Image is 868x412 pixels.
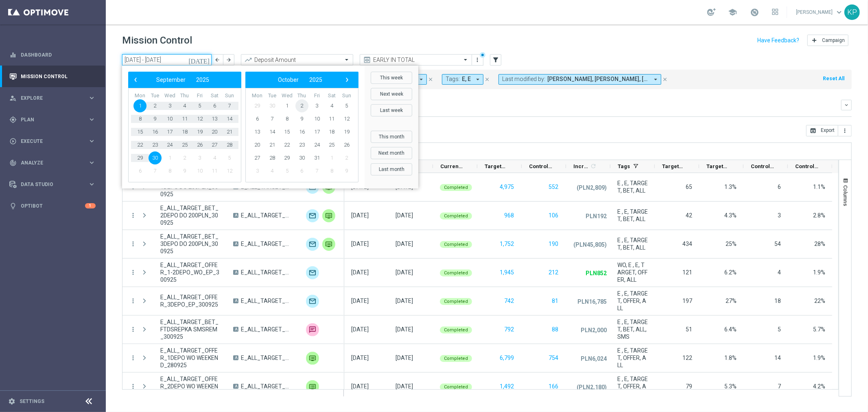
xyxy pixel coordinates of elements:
[233,241,238,246] span: A
[548,210,559,221] button: 106
[295,125,308,138] span: 16
[810,127,816,134] i: open_in_browser
[163,112,176,125] span: 10
[192,92,207,99] th: weekday
[340,164,353,178] span: 9
[178,164,191,178] span: 9
[214,57,220,63] i: arrow_back
[122,54,212,66] input: Select date range
[724,184,737,190] span: 1.3%
[371,163,412,175] button: Last month
[280,112,293,125] span: 8
[196,77,209,83] span: 2025
[9,138,88,145] div: Execute
[807,35,848,46] button: add Campaign
[250,92,265,99] th: weekday
[325,151,338,164] span: 1
[21,44,96,66] a: Dashboard
[811,37,818,44] i: add
[178,125,191,138] span: 18
[396,212,413,219] div: 30 Sep 2025, Tuesday
[208,112,221,125] span: 13
[503,324,515,335] button: 792
[208,164,221,178] span: 11
[149,125,162,138] span: 16
[133,125,146,138] span: 15
[309,77,322,83] span: 2025
[835,8,844,17] span: keyboard_arrow_down
[778,184,781,190] span: 6
[21,117,88,122] span: Plan
[446,76,460,83] span: Tags:
[208,151,221,164] span: 4
[306,238,319,251] img: Optimail
[9,94,17,102] i: person_search
[149,138,162,151] span: 23
[502,76,545,83] span: Last modified by:
[247,75,352,85] bs-datepicker-navigation-view: ​ ​ ​
[9,138,17,145] i: play_circle_outline
[160,233,219,255] span: E_ALL_TARGET_BET_3DEPO DO 200PLN_300925
[226,57,232,63] i: arrow_forward
[149,164,162,178] span: 7
[295,92,310,99] th: weekday
[241,383,292,390] span: E_ALL_TARGET_OFFER_2DEPO WO WEEKEND_280925
[241,326,292,333] span: E_ALL_TARGET_BET_FTDSREPKA SMSREM_300925
[244,56,252,64] i: trending_up
[548,381,559,392] button: 166
[21,96,88,101] span: Explore
[251,164,264,178] span: 3
[130,75,141,85] button: ‹
[129,297,137,305] button: more_vert
[9,44,96,66] div: Dashboard
[310,125,324,138] span: 17
[813,184,825,190] span: 1.1%
[9,181,88,188] div: Data Studio
[129,354,137,362] i: more_vert
[193,112,206,125] span: 12
[418,76,425,83] i: arrow_drop_down
[178,138,191,151] span: 25
[499,182,515,192] button: 4,975
[295,99,308,112] span: 2
[844,102,849,108] i: keyboard_arrow_down
[233,298,238,303] span: A
[548,353,559,363] button: 754
[151,75,191,85] button: September
[440,212,472,219] colored-tag: Completed
[251,112,264,125] span: 6
[21,66,96,87] a: Mission Control
[241,354,292,362] span: E_ALL_TARGET_OFFER_1DEPO WO WEEKEND_280925
[686,184,692,190] span: 65
[21,160,88,165] span: Analyze
[280,138,293,151] span: 22
[233,355,238,360] span: A
[266,151,279,164] span: 28
[9,160,96,166] div: track_changes Analyze keyboard_arrow_right
[193,164,206,178] span: 10
[724,212,737,219] span: 4.3%
[251,99,264,112] span: 29
[9,203,96,209] button: lightbulb Optibot 1
[20,399,44,404] a: Settings
[223,164,236,178] span: 12
[241,240,292,248] span: E_ALL_TARGET_BET_3DEPO DO 200PLN_300925
[241,212,292,219] span: E_ALL_TARGET_BET_2DEPO DO 200PLN_300925
[212,54,223,66] button: arrow_back
[442,74,483,85] button: Tags: E, E arrow_drop_down
[342,75,352,85] span: ›
[88,159,96,167] i: keyboard_arrow_right
[440,163,464,169] span: Current Status
[160,204,219,226] span: E_ALL_TARGET_BET_2DEPO DO 200PLN_300925
[88,137,96,145] i: keyboard_arrow_right
[371,131,412,143] button: This month
[309,92,324,99] th: weekday
[499,267,515,278] button: 1,945
[129,240,137,248] i: more_vert
[462,76,471,83] span: E, E
[9,181,96,188] button: Data Studio keyboard_arrow_right
[322,209,335,222] div: Private message
[322,238,335,251] img: Private message
[590,163,597,169] i: refresh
